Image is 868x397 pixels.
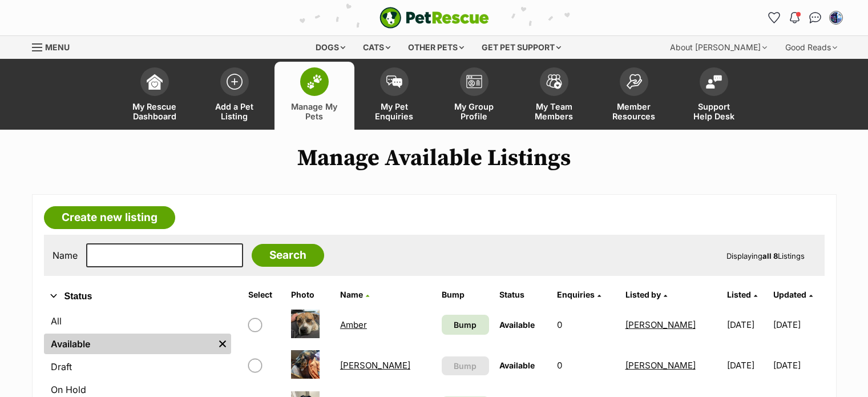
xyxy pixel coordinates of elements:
[380,7,489,29] a: PetRescue
[474,36,569,59] div: Get pet support
[495,286,551,304] th: Status
[340,360,410,371] a: [PERSON_NAME]
[625,360,696,371] a: [PERSON_NAME]
[809,12,821,23] img: chat-41dd97257d64d25036548639549fe6c8038ab92f7586957e7f3b1b290dea8141.svg
[557,290,601,299] a: Enquiries
[227,74,243,90] img: add-pet-listing-icon-0afa8454b4691262ce3f59096e99ab1cd57d4a30225e0717b998d2c9b9846f56.svg
[552,305,620,344] td: 0
[499,360,535,370] span: Available
[546,74,562,89] img: team-members-icon-5396bd8760b3fe7c0b43da4ab00e1e3bb1a5d9ba89233759b79545d2d3fc5d0d.svg
[115,62,195,130] a: My Rescue Dashboard
[340,319,367,330] a: Amber
[214,334,231,354] a: Remove filter
[528,102,580,121] span: My Team Members
[552,346,620,385] td: 0
[773,290,806,299] span: Updated
[726,251,805,260] span: Displaying Listings
[44,311,231,331] a: All
[594,62,674,130] a: Member Resources
[662,36,775,59] div: About [PERSON_NAME]
[244,286,285,304] th: Select
[454,319,477,331] span: Bump
[765,9,784,27] a: Favourites
[44,334,214,354] a: Available
[827,9,845,27] button: My account
[773,346,823,385] td: [DATE]
[434,62,514,130] a: My Group Profile
[44,356,231,377] a: Draft
[790,12,799,23] img: notifications-46538b983faf8c2785f20acdc204bb7945ddae34d4c08c2a6579f10ce5e182be.svg
[147,74,163,90] img: dashboard-icon-eb2f2d2d3e046f16d808141f083e7271f6b2e854fb5c12c21221c1fb7104beca.svg
[354,62,434,130] a: My Pet Enquiries
[625,290,661,299] span: Listed by
[195,62,274,130] a: Add a Pet Listing
[308,36,353,59] div: Dogs
[369,102,420,121] span: My Pet Enquiries
[722,346,772,385] td: [DATE]
[706,75,722,89] img: help-desk-icon-fdf02630f3aa405de69fd3d07c3f3aa587a6932b1a1747fa1d2bba05be0121f9.svg
[32,36,78,57] a: Menu
[274,62,354,130] a: Manage My Pets
[340,290,363,299] span: Name
[786,9,804,27] button: Notifications
[773,290,813,299] a: Updated
[45,42,70,52] span: Menu
[777,36,845,59] div: Good Reads
[514,62,594,130] a: My Team Members
[286,286,334,304] th: Photo
[252,244,324,267] input: Search
[557,290,595,299] span: translation missing: en.admin.listings.index.attributes.enquiries
[762,251,778,260] strong: all 8
[625,290,667,299] a: Listed by
[765,9,845,27] ul: Account quick links
[355,36,398,59] div: Cats
[400,36,472,59] div: Other pets
[340,290,369,299] a: Name
[722,305,772,344] td: [DATE]
[625,319,696,330] a: [PERSON_NAME]
[449,102,500,121] span: My Group Profile
[380,7,489,29] img: logo-e224e6f780fb5917bec1dbf3a21bbac754714ae5b6737aabdf751b685950b380.svg
[674,62,754,130] a: Support Help Desk
[454,360,477,372] span: Bump
[306,74,322,89] img: manage-my-pets-icon-02211641906a0b7f246fdf0571729dbe1e7629f14944591b6c1af311fb30b64b.svg
[688,102,740,121] span: Support Help Desk
[727,290,751,299] span: Listed
[608,102,660,121] span: Member Resources
[466,75,482,89] img: group-profile-icon-3fa3cf56718a62981997c0bc7e787c4b2cf8bcc04b72c1350f741eb67cf2f40e.svg
[209,102,260,121] span: Add a Pet Listing
[129,102,180,121] span: My Rescue Dashboard
[437,286,494,304] th: Bump
[53,250,78,260] label: Name
[442,356,489,375] button: Bump
[806,9,825,27] a: Conversations
[442,315,489,335] a: Bump
[727,290,757,299] a: Listed
[44,289,231,304] button: Status
[499,320,535,330] span: Available
[830,12,842,23] img: Cheryl Fitton profile pic
[386,75,402,88] img: pet-enquiries-icon-7e3ad2cf08bfb03b45e93fb7055b45f3efa6380592205ae92323e6603595dc1f.svg
[289,102,340,121] span: Manage My Pets
[773,305,823,344] td: [DATE]
[626,74,642,89] img: member-resources-icon-8e73f808a243e03378d46382f2149f9095a855e16c252ad45f914b54edf8863c.svg
[44,206,175,229] a: Create new listing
